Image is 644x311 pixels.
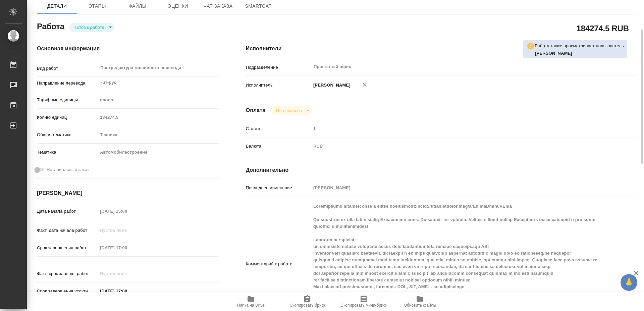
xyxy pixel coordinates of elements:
[37,149,98,156] p: Тематика
[98,206,156,216] input: Пустое поле
[274,108,304,113] button: Не оплачена
[335,292,392,311] button: Скопировать мини-бриф
[246,166,637,174] h4: Дополнительно
[246,185,311,191] p: Последнее изменение
[37,20,64,32] h2: Работа
[311,183,604,193] input: Пустое поле
[623,275,635,290] span: 🙏
[162,2,194,10] span: Оценки
[37,65,98,72] p: Вид работ
[98,94,219,106] div: слово
[37,80,98,87] p: Направление перевода
[98,147,219,158] div: Автомобилестроение
[98,112,219,122] input: Пустое поле
[246,45,637,53] h4: Исполнители
[311,141,604,152] div: RUB
[237,303,265,308] span: Папка на Drive
[535,51,572,56] b: [PERSON_NAME]
[223,292,279,311] button: Папка на Drive
[246,64,311,71] p: Подразделение
[311,124,604,134] input: Пустое поле
[202,2,234,10] span: Чат заказа
[81,2,113,10] span: Этапы
[279,292,335,311] button: Скопировать бриф
[404,303,436,308] span: Обновить файлы
[577,22,629,34] h2: 184274.5 RUB
[246,125,311,132] p: Ставка
[37,189,219,197] h4: [PERSON_NAME]
[47,166,89,173] span: Нотариальный заказ
[246,261,311,267] p: Комментарий к работе
[98,286,156,296] input: ✎ Введи что-нибудь
[246,143,311,150] p: Валюта
[621,274,637,291] button: 🙏
[535,43,624,49] p: Работу также просматривает пользователь
[37,288,98,295] p: Срок завершения услуги
[98,243,156,253] input: Пустое поле
[37,45,219,53] h4: Основная информация
[535,50,624,57] p: Корешков Алексей
[289,303,325,308] span: Скопировать бриф
[271,106,312,115] div: Готов к работе
[246,106,266,114] h4: Оплата
[69,23,114,32] div: Готов к работе
[311,82,351,89] p: [PERSON_NAME]
[392,292,448,311] button: Обновить файлы
[37,132,98,138] p: Общая тематика
[37,270,98,277] p: Факт. срок заверш. работ
[98,225,156,235] input: Пустое поле
[37,114,98,121] p: Кол-во единиц
[357,77,372,92] button: Удалить исполнителя
[121,2,154,10] span: Файлы
[37,245,98,251] p: Срок завершения работ
[98,129,219,141] div: Техника
[246,82,311,89] p: Исполнитель
[41,2,73,10] span: Детали
[98,269,156,278] input: Пустое поле
[37,208,98,215] p: Дата начала работ
[73,24,106,30] button: Готов к работе
[37,97,98,103] p: Тарифные единицы
[242,2,274,10] span: SmartCat
[37,227,98,234] p: Факт. дата начала работ
[340,303,386,308] span: Скопировать мини-бриф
